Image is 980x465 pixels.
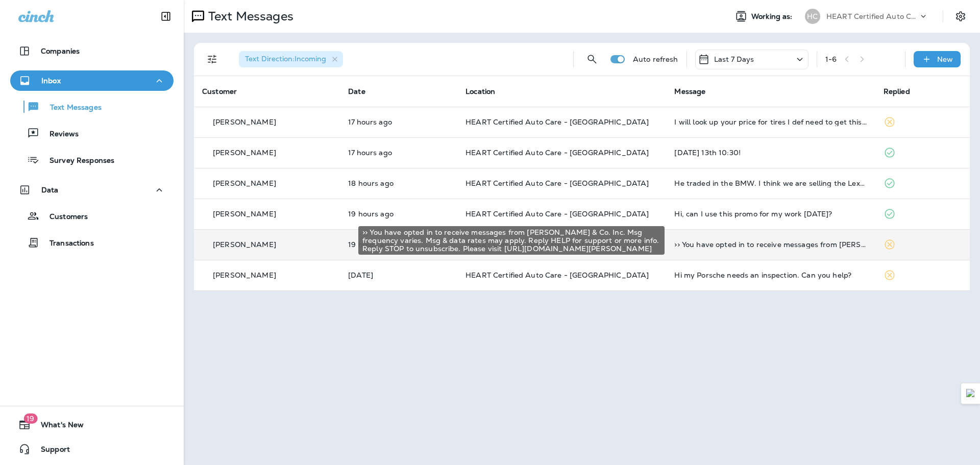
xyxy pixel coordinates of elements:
p: [PERSON_NAME] [213,271,276,279]
p: [PERSON_NAME] [213,240,276,249]
span: Working as: [751,12,795,21]
button: Transactions [10,232,174,253]
p: [PERSON_NAME] [213,179,276,187]
p: Data [41,186,59,194]
button: Settings [951,7,970,26]
span: Message [674,87,705,96]
div: >> You have opted in to receive messages from Oppenheimer & Co. Inc. Msg frequency varies. Msg & ... [674,240,867,249]
span: HEART Certified Auto Care - [GEOGRAPHIC_DATA] [465,148,649,157]
button: Survey Responses [10,149,174,170]
button: Inbox [10,70,174,91]
span: Replied [884,87,910,96]
div: Hi my Porsche needs an inspection. Can you help? [674,271,867,279]
p: Customers [39,212,88,222]
button: Filters [202,49,223,69]
span: HEART Certified Auto Care - [GEOGRAPHIC_DATA] [465,271,649,280]
button: Collapse Sidebar [152,6,180,27]
p: HEART Certified Auto Care [826,12,918,20]
p: Oct 7, 2025 01:44 PM [348,118,449,126]
p: Oct 7, 2025 11:12 AM [348,240,449,249]
p: [PERSON_NAME] [213,118,276,126]
span: HEART Certified Auto Care - [GEOGRAPHIC_DATA] [465,209,649,218]
p: Oct 7, 2025 12:08 PM [348,179,449,187]
div: Text Direction:Incoming [239,51,343,67]
button: 19What's New [10,414,174,435]
p: Text Messages [204,9,293,24]
div: 1 - 6 [825,55,837,63]
button: Data [10,180,174,200]
div: He traded in the BMW. I think we are selling the Lexus. [674,179,867,187]
div: I will look up your price for tires I def need to get this done [674,118,867,126]
p: Oct 4, 2025 01:46 PM [348,271,449,279]
span: HEART Certified Auto Care - [GEOGRAPHIC_DATA] [465,179,649,188]
span: Date [348,87,365,96]
div: Hi, can I use this promo for my work today? [674,210,867,218]
span: Location [465,87,495,96]
span: Customer [202,87,237,96]
p: Auto refresh [633,55,678,63]
button: Support [10,439,174,459]
p: Inbox [41,77,61,85]
div: HC [805,9,820,24]
p: Oct 7, 2025 11:24 AM [348,210,449,218]
p: Transactions [39,239,94,249]
div: >> You have opted in to receive messages from [PERSON_NAME] & Co. Inc. Msg frequency varies. Msg ... [358,226,665,255]
p: New [937,55,953,63]
span: 19 [23,413,37,424]
p: [PERSON_NAME] [213,149,276,157]
p: Last 7 Days [714,55,754,63]
div: Monday 13th 10:30! [674,149,867,157]
p: Reviews [39,130,79,139]
p: Survey Responses [39,156,114,166]
p: [PERSON_NAME] [213,210,276,218]
button: Search Messages [582,49,602,69]
p: Companies [41,47,80,55]
span: Text Direction : Incoming [245,54,326,63]
p: Oct 7, 2025 01:07 PM [348,149,449,157]
button: Reviews [10,123,174,144]
span: What's New [31,421,84,433]
button: Text Messages [10,96,174,117]
span: Support [31,445,70,457]
button: Companies [10,41,174,61]
button: Customers [10,205,174,227]
span: HEART Certified Auto Care - [GEOGRAPHIC_DATA] [465,117,649,127]
img: Detect Auto [966,389,975,398]
p: Text Messages [40,103,102,113]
